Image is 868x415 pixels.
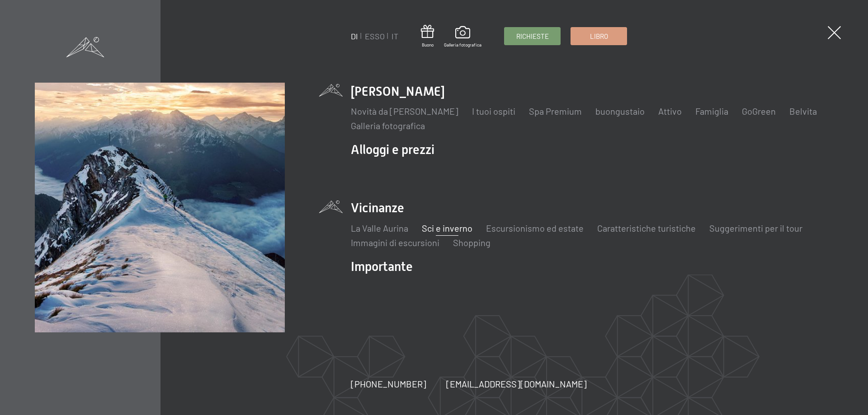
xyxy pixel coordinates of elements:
font: Libro [590,32,608,40]
a: Escursionismo ed estate [486,223,584,233]
a: Spa Premium [529,106,582,117]
a: GoGreen [742,106,776,117]
a: Libro [571,28,627,45]
a: Sci e inverno [422,223,472,233]
a: [EMAIL_ADDRESS][DOMAIN_NAME] [446,378,587,390]
a: Galleria fotografica [351,120,425,131]
a: IT [392,31,398,41]
a: Belvita [789,106,817,117]
a: Suggerimenti per il tour [709,223,802,233]
a: Novità da [PERSON_NAME] [351,106,458,117]
a: DI [351,31,358,41]
a: Shopping [453,237,491,248]
font: [EMAIL_ADDRESS][DOMAIN_NAME] [446,378,587,389]
font: [PHONE_NUMBER] [351,378,426,389]
a: Famiglia [695,106,728,117]
font: Richieste [516,32,549,40]
a: Attivo [658,106,682,117]
a: Caratteristiche turistiche [597,223,696,233]
font: Buono [422,42,434,47]
a: Buono [421,25,434,48]
a: buongustaio [595,106,645,117]
a: ESSO [365,31,385,41]
font: Galleria fotografica [444,42,481,47]
a: Immagini di escursioni [351,237,439,248]
a: I tuoi ospiti [472,106,515,117]
a: [PHONE_NUMBER] [351,378,426,390]
a: Richieste [505,28,560,45]
a: Galleria fotografica [444,26,481,48]
a: La Valle Aurina [351,223,408,233]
